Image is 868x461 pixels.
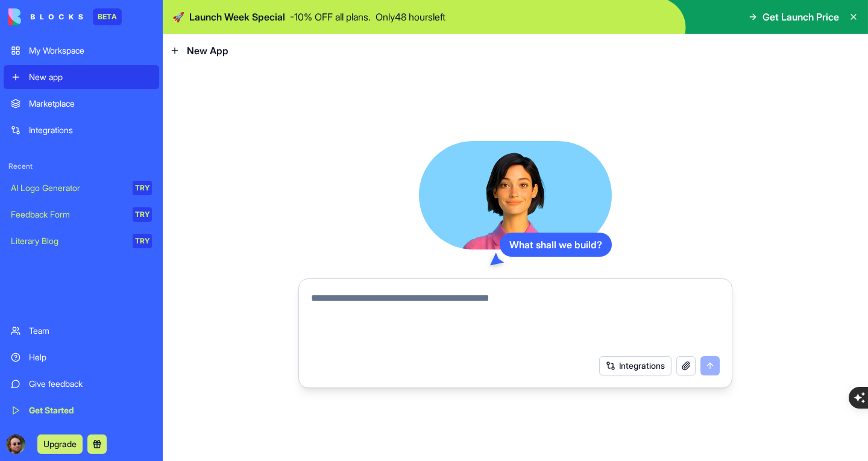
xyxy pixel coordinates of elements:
[172,10,184,24] span: 🚀
[4,65,159,89] a: New app
[29,124,152,136] div: Integrations
[8,8,122,25] a: BETA
[4,319,159,343] a: Team
[4,176,159,200] a: AI Logo GeneratorTRY
[4,162,159,171] span: Recent
[8,8,83,25] img: logo
[599,356,671,375] button: Integrations
[29,378,152,390] div: Give feedback
[4,118,159,142] a: Integrations
[29,351,152,363] div: Help
[37,434,83,454] button: Upgrade
[4,202,159,227] a: Feedback FormTRY
[376,10,445,24] p: Only 48 hours left
[4,39,159,63] a: My Workspace
[187,43,228,58] span: New App
[4,345,159,369] a: Help
[93,8,122,25] div: BETA
[29,45,152,57] div: My Workspace
[763,10,839,24] span: Get Launch Price
[133,207,152,222] div: TRY
[11,182,124,194] div: AI Logo Generator
[29,404,152,416] div: Get Started
[4,92,159,116] a: Marketplace
[290,10,371,24] p: - 10 % OFF all plans.
[11,235,124,247] div: Literary Blog
[4,372,159,396] a: Give feedback
[29,71,152,83] div: New app
[4,229,159,253] a: Literary BlogTRY
[189,10,285,24] span: Launch Week Special
[29,98,152,110] div: Marketplace
[6,434,25,454] img: ACg8ocLOzJOMfx9isZ1m78W96V-9B_-F0ZO2mgTmhXa4GGAzbULkhUdz=s96-c
[500,233,612,257] div: What shall we build?
[4,398,159,422] a: Get Started
[133,181,152,195] div: TRY
[37,437,83,450] a: Upgrade
[133,234,152,248] div: TRY
[29,325,152,337] div: Team
[11,209,124,221] div: Feedback Form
